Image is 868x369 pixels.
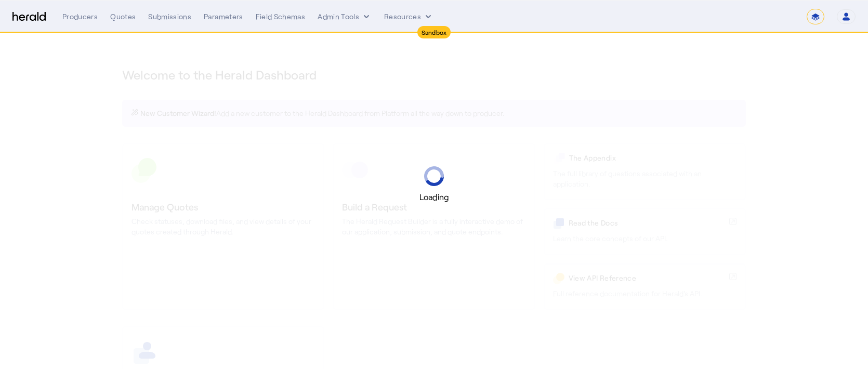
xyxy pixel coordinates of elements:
[417,26,451,38] div: Sandbox
[318,11,372,22] button: internal dropdown menu
[62,11,98,22] div: Producers
[12,12,46,22] img: Herald Logo
[148,11,191,22] div: Submissions
[256,11,306,22] div: Field Schemas
[110,11,136,22] div: Quotes
[204,11,243,22] div: Parameters
[384,11,433,22] button: Resources dropdown menu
